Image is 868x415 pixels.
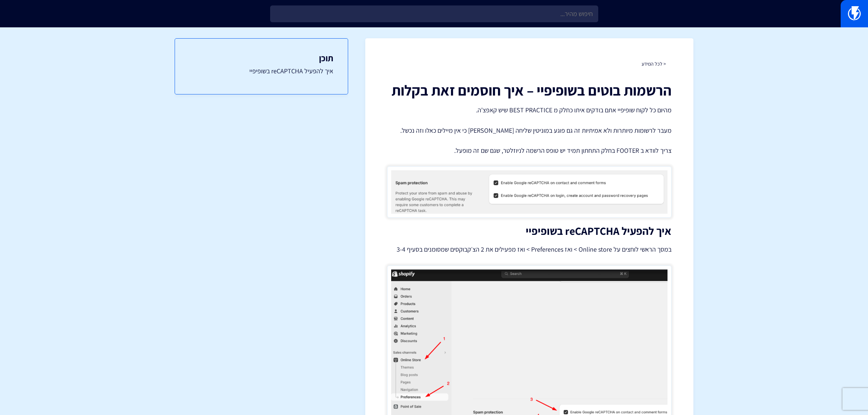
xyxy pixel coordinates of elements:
a: < לכל המידע [642,61,666,67]
a: איך להפעיל reCAPTCHA בשופיפיי [190,66,333,76]
h2: איך להפעיל reCAPTCHA בשופיפיי [387,225,672,237]
p: צריך לוודא ב FOOTER בחלק התחתון תמיד יש טופס הרשמה לניוזלטר, שגם שם זה מופעל. [387,146,672,155]
p: במסך הראשי לוחצים על Online store > ואז Preferences > ואז מפעילים את 2 הצ׳קבוקסים שמסומנים בסעיף 3-4 [387,244,672,255]
input: חיפוש מהיר... [270,5,598,22]
h1: הרשמות בוטים בשופיפיי – איך חוסמים זאת בקלות [387,82,672,98]
p: מהיום כל לקוח שופיפיי אתם בודקים איתו כחלק מ BEST PRACTICE שיש קאפצ'ה. [387,105,672,115]
h3: תוכן [190,53,333,63]
p: מעבר לרשומות מיותרות ולא אמיתיות זה גם פוגע במוניטין שליחה [PERSON_NAME] כי אין מיילים כאלו וזה נ... [387,126,672,135]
